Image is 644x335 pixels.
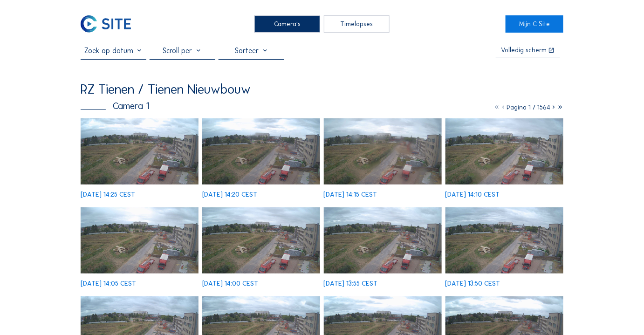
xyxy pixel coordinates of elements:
div: [DATE] 14:25 CEST [81,191,135,198]
img: C-SITE Logo [81,15,131,32]
div: [DATE] 14:10 CEST [445,191,500,198]
img: image_52874507 [324,118,442,185]
img: image_52873864 [445,207,564,274]
div: [DATE] 14:20 CEST [202,191,258,198]
div: RZ Tienen / Tienen Nieuwbouw [81,82,251,96]
div: Volledig scherm [501,47,547,54]
div: [DATE] 13:50 CEST [445,280,500,287]
div: Camera 1 [81,102,149,111]
div: Timelapses [324,15,390,32]
img: image_52874296 [81,207,199,274]
span: Pagina 1 / 1564 [507,103,550,111]
img: image_52873997 [324,207,442,274]
div: [DATE] 13:55 CEST [324,280,378,287]
img: image_52874791 [81,118,199,185]
div: [DATE] 14:15 CEST [324,191,377,198]
input: Zoek op datum 󰅀 [81,46,146,55]
div: Camera's [254,15,320,32]
img: image_52874362 [445,118,564,185]
a: Mijn C-Site [506,15,563,32]
div: [DATE] 14:00 CEST [202,280,259,287]
img: image_52874642 [202,118,321,185]
div: [DATE] 14:05 CEST [81,280,136,287]
a: C-SITE Logo [81,15,138,32]
img: image_52874143 [202,207,321,274]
